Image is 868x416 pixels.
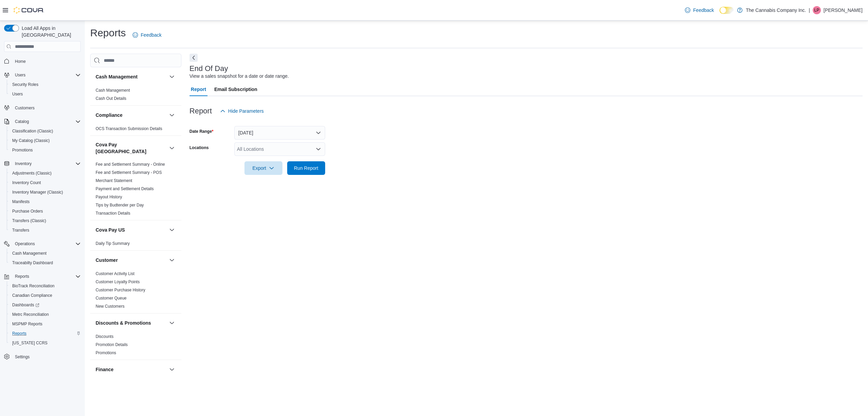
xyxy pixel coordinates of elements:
a: Inventory Manager (Classic) [9,188,66,196]
span: Canadian Compliance [12,293,52,298]
span: Transfers (Classic) [9,217,81,225]
span: Inventory [12,160,81,168]
span: Tips by Budtender per Day [96,202,144,208]
span: Hide Parameters [228,108,264,114]
button: Open list of options [316,146,321,152]
span: Customers [15,105,35,111]
button: Purchase Orders [7,206,83,216]
button: Next [190,54,198,62]
h3: End Of Day [190,65,228,73]
span: LP [814,6,820,14]
h3: Compliance [96,112,122,119]
a: Dashboards [7,300,83,310]
button: Promotions [7,145,83,155]
span: MSPMP Reports [9,320,81,328]
span: Catalog [15,119,29,124]
span: Home [12,57,81,65]
span: Inventory Manager (Classic) [12,189,63,195]
span: Users [12,91,23,97]
span: Customer Purchase History [96,287,145,293]
button: Operations [12,240,38,248]
button: My Catalog (Classic) [7,136,83,145]
span: Classification (Classic) [12,128,53,134]
a: My Catalog (Classic) [9,137,53,145]
button: Inventory [12,160,34,168]
button: Customers [1,103,83,113]
div: Cash Management [90,86,181,105]
button: MSPMP Reports [7,319,83,329]
a: Transfers (Classic) [9,217,49,225]
button: Traceabilty Dashboard [7,258,83,268]
a: Inventory Count [9,179,44,187]
button: Discounts & Promotions [168,319,176,327]
a: Adjustments (Classic) [9,169,54,177]
a: Feedback [682,3,716,17]
span: Inventory Manager (Classic) [9,188,81,196]
button: Operations [1,239,83,249]
a: Transfers [9,226,32,234]
button: Transfers (Classic) [7,216,83,225]
a: Customer Purchase History [96,288,145,292]
span: BioTrack Reconciliation [12,283,55,289]
img: Cova [14,7,44,14]
label: Date Range [190,129,214,134]
a: Customer Activity List [96,271,135,276]
p: The Cannabis Company Inc. [746,6,806,14]
span: Cash Management [96,88,130,93]
span: Metrc Reconciliation [9,310,81,319]
span: Transfers (Classic) [12,218,46,223]
span: Run Report [294,165,318,171]
span: Manifests [9,198,81,206]
span: Cash Management [12,251,46,256]
span: Users [9,90,81,98]
a: Cash Management [9,249,49,257]
button: Compliance [96,112,166,119]
span: [US_STATE] CCRS [12,340,47,346]
span: Transfers [9,226,81,234]
a: Payment and Settlement Details [96,186,154,191]
button: Compliance [168,111,176,119]
button: Users [7,89,83,99]
a: Cash Out Details [96,96,126,101]
span: Reports [12,272,81,281]
a: New Customers [96,304,124,309]
span: Merchant Statement [96,178,132,183]
a: Daily Tip Summary [96,241,130,246]
a: MSPMP Reports [9,320,45,328]
button: BioTrack Reconciliation [7,281,83,291]
button: Catalog [12,117,32,126]
button: Reports [12,272,32,281]
button: Transfers [7,225,83,235]
span: Payment and Settlement Details [96,186,154,192]
input: Dark Mode [719,7,734,14]
a: Customer Queue [96,296,126,301]
button: Inventory Manager (Classic) [7,187,83,197]
button: Classification (Classic) [7,126,83,136]
a: Promotions [9,146,36,154]
div: Leanne Penn [813,6,821,14]
button: Manifests [7,197,83,206]
a: Settings [12,353,32,361]
button: Cova Pay [GEOGRAPHIC_DATA] [96,141,166,155]
span: Customers [12,104,81,112]
div: Compliance [90,125,181,135]
a: Promotion Details [96,342,128,347]
span: Promotions [12,147,33,153]
button: Inventory Count [7,178,83,187]
h3: Customer [96,257,118,264]
span: Fee and Settlement Summary - Online [96,162,165,167]
button: Cash Management [7,249,83,258]
a: Transaction Details [96,211,130,216]
span: Traceabilty Dashboard [9,259,81,267]
button: Settings [1,352,83,362]
button: Cash Management [96,73,166,80]
span: MSPMP Reports [12,321,42,327]
span: Users [12,71,81,79]
span: BioTrack Reconciliation [9,282,81,290]
a: Fee and Settlement Summary - Online [96,162,165,167]
a: Cash Management [96,88,130,93]
button: Home [1,56,83,66]
span: Settings [12,352,81,361]
span: Feedback [693,7,714,14]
